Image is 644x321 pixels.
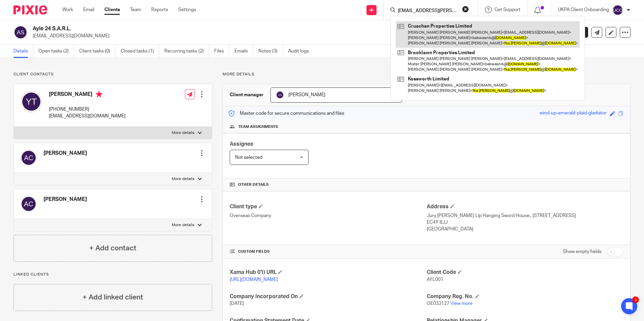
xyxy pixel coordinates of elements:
[13,45,33,58] a: Details
[83,292,143,302] h4: + Add linked client
[427,203,623,210] h4: Address
[121,45,159,58] a: Closed tasks (1)
[79,45,116,58] a: Client tasks (0)
[427,219,623,226] p: EC4Y 8JJ
[13,72,212,77] p: Client contacts
[62,6,73,13] a: Work
[33,33,539,39] p: [EMAIL_ADDRESS][DOMAIN_NAME]
[397,8,458,14] input: Search
[96,91,102,98] i: Primary
[83,6,94,13] a: Email
[450,301,473,306] a: View more
[89,243,136,253] h4: + Add contact
[49,91,126,99] h4: [PERSON_NAME]
[558,6,609,13] p: UKPA Client Onboarding
[427,301,449,306] span: OE033127
[21,91,42,112] img: svg%3E
[427,269,623,276] h4: Client Code
[612,5,623,15] img: svg%3E
[234,45,253,58] a: Emails
[178,6,196,13] a: Settings
[33,25,438,32] h2: Ayle 24 S.A.R.L.
[276,91,284,99] img: svg%3E
[230,269,426,276] h4: Xama Hub 01) URL
[540,110,607,117] div: wind-up-emerald-plaid-gladiator
[288,93,325,97] span: [PERSON_NAME]
[238,182,269,187] span: Other details
[427,226,623,233] p: [GEOGRAPHIC_DATA]
[238,124,278,130] span: Team assignments
[49,113,126,119] p: [EMAIL_ADDRESS][DOMAIN_NAME]
[223,72,631,77] p: More details
[230,293,426,300] h4: Company Incorporated On
[130,6,141,13] a: Team
[230,212,426,219] p: Overseas Company
[13,272,212,277] p: Linked clients
[632,296,639,303] div: 3
[230,141,253,147] span: Assignee
[494,7,520,12] span: Get Support
[43,196,87,203] h4: [PERSON_NAME]
[427,293,623,300] h4: Company Reg. No.
[288,45,314,58] a: Audit logs
[43,150,87,157] h4: [PERSON_NAME]
[21,196,37,212] img: svg%3E
[230,301,244,306] span: [DATE]
[230,277,278,282] a: [URL][DOMAIN_NAME]
[38,45,74,58] a: Open tasks (2)
[172,222,194,228] p: More details
[228,110,344,117] p: Master code for secure communications and files
[230,92,264,98] h3: Client manager
[13,5,47,14] img: Pixie
[427,277,443,282] span: AYL001
[104,6,120,13] a: Clients
[49,106,126,113] p: [PHONE_NUMBER]
[563,248,602,255] label: Show empty fields
[21,150,37,166] img: svg%3E
[164,45,209,58] a: Recurring tasks (2)
[13,25,28,39] img: svg%3E
[230,203,426,210] h4: Client type
[230,249,426,254] h4: CUSTOM FIELDS
[427,212,623,219] p: Jury [PERSON_NAME] Llp Hanging Sword House,, [STREET_ADDRESS]
[214,45,229,58] a: Files
[258,45,283,58] a: Notes (3)
[172,130,194,136] p: More details
[235,155,262,160] span: Not selected
[462,6,469,12] button: Clear
[151,6,168,13] a: Reports
[172,176,194,182] p: More details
